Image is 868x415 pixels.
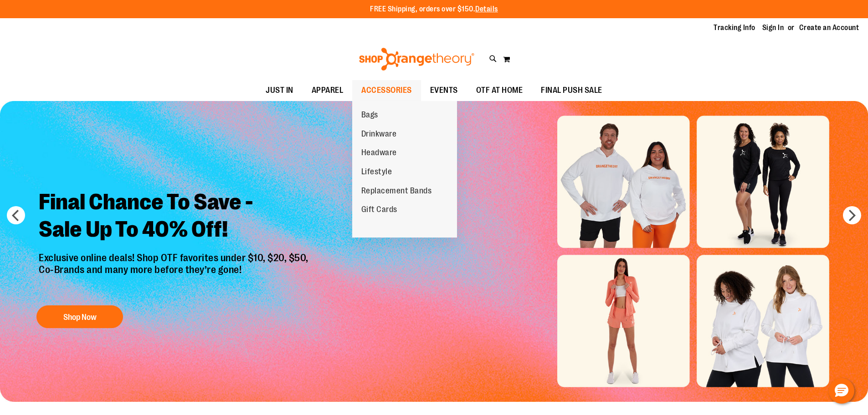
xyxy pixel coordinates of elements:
a: ACCESSORIES [352,80,421,101]
span: OTF AT HOME [476,80,523,101]
a: Gift Cards [352,200,406,219]
img: Shop Orangetheory [358,48,476,71]
span: Gift Cards [361,205,397,216]
span: JUST IN [266,80,293,101]
span: EVENTS [430,80,458,101]
a: Lifestyle [352,162,401,182]
p: FREE Shipping, orders over $150. [370,4,498,15]
a: Drinkware [352,125,406,144]
a: Final Chance To Save -Sale Up To 40% Off! Exclusive online deals! Shop OTF favorites under $10, $... [32,182,318,333]
a: Headware [352,143,406,162]
ul: ACCESSORIES [352,101,457,238]
span: APPAREL [312,80,344,101]
button: next [843,206,861,224]
span: Headware [361,148,397,159]
button: Shop Now [36,305,123,328]
span: Drinkware [361,129,397,141]
span: FINAL PUSH SALE [541,80,602,101]
a: Replacement Bands [352,182,441,201]
span: ACCESSORIES [361,80,412,101]
a: EVENTS [421,80,467,101]
h2: Final Chance To Save - Sale Up To 40% Off! [32,182,318,252]
span: Replacement Bands [361,186,432,197]
a: OTF AT HOME [467,80,532,101]
a: APPAREL [303,80,353,101]
a: Bags [352,106,387,125]
a: JUST IN [257,80,303,101]
button: prev [7,206,25,224]
span: Bags [361,110,378,121]
a: Create an Account [799,23,859,33]
a: Tracking Info [714,23,755,33]
a: Details [475,5,498,13]
span: Lifestyle [361,167,392,178]
a: Sign In [762,23,784,33]
a: FINAL PUSH SALE [532,80,611,101]
button: Hello, have a question? Let’s chat. [829,378,854,404]
p: Exclusive online deals! Shop OTF favorites under $10, $20, $50, Co-Brands and many more before th... [32,252,318,297]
